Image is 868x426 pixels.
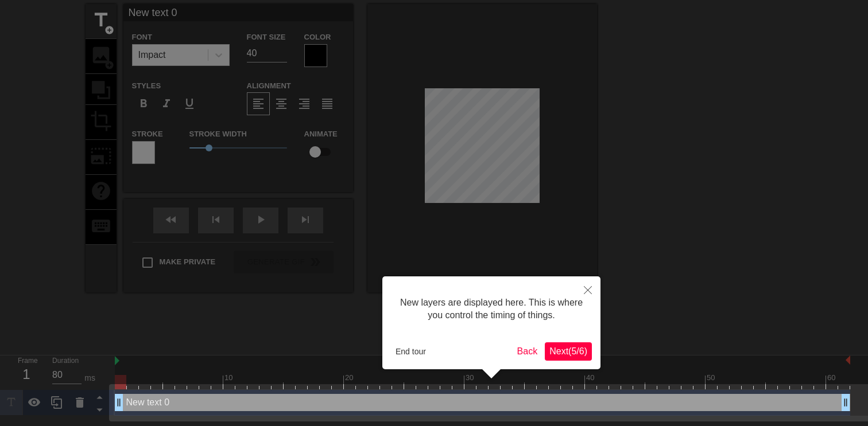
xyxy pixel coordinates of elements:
[575,276,600,303] button: Close
[513,342,542,361] button: Back
[391,343,431,360] button: End tour
[549,346,587,356] span: Next ( 5 / 6 )
[391,285,592,334] div: New layers are displayed here. This is where you control the timing of things.
[545,342,592,361] button: Next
